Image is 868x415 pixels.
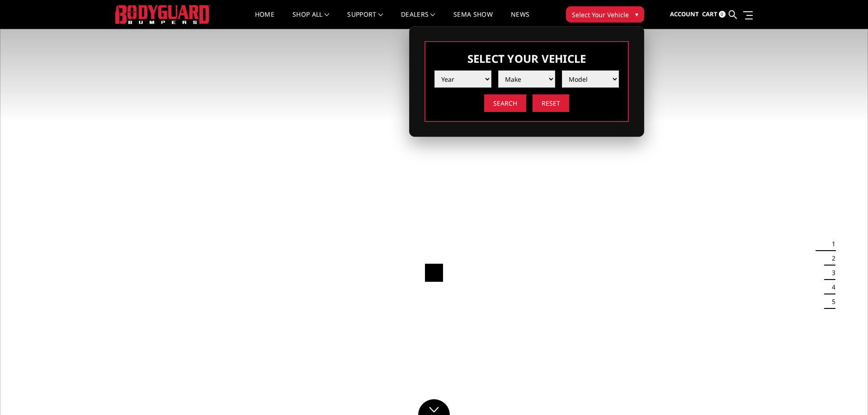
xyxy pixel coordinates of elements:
button: 3 of 5 [826,266,835,280]
button: Select Your Vehicle [566,6,644,23]
h3: Select Your Vehicle [434,51,619,66]
a: Click to Down [418,399,450,415]
input: Search [484,94,526,112]
span: Cart [702,10,717,18]
a: Account [670,2,699,27]
a: Home [255,11,274,29]
span: ▾ [635,9,638,19]
img: BODYGUARD BUMPERS [115,5,210,23]
iframe: Chat Widget [823,372,868,415]
input: Reset [533,94,569,112]
a: Dealers [401,11,435,29]
a: shop all [292,11,329,29]
span: Select Your Vehicle [572,10,629,19]
a: Cart 0 [702,2,726,27]
span: Account [670,10,699,18]
button: 1 of 5 [826,237,835,251]
a: Support [347,11,383,29]
button: 5 of 5 [826,294,835,309]
a: SEMA Show [453,11,493,29]
button: 4 of 5 [826,280,835,294]
select: Please select the value from list. [498,70,555,88]
span: 0 [719,11,726,18]
a: News [511,11,529,29]
select: Please select the value from list. [434,70,491,88]
button: 2 of 5 [826,251,835,266]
